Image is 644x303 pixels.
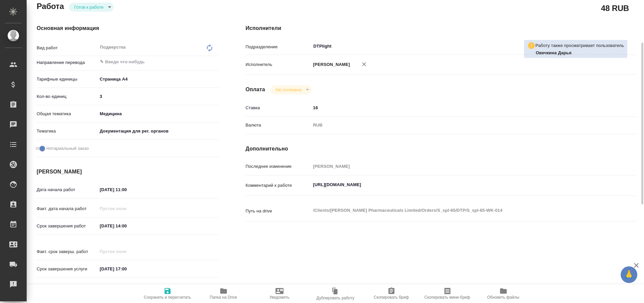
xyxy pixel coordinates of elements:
span: Уведомить [270,295,290,300]
textarea: /Clients/[PERSON_NAME] Pharmaceuticals Limited/Orders/S_spl-65/DTP/S_spl-65-WK-014 [311,205,604,216]
p: Ставка [246,105,311,111]
p: Кол-во единиц [37,93,97,100]
p: Исполнитель [246,61,311,68]
h2: 48 RUB [601,2,629,14]
p: Направление перевода [37,59,97,66]
button: Сохранить и пересчитать [140,284,196,303]
p: Вид работ [37,45,97,51]
button: Open [215,61,217,63]
button: 🙏 [621,266,637,283]
p: Дата начала работ [37,186,97,193]
span: Папка на Drive [210,295,237,300]
p: Комментарий к работе [246,182,311,189]
h4: Исполнители [246,24,637,32]
input: ✎ Введи что-нибудь [99,58,195,66]
span: Дублировать работу [317,296,354,300]
span: Нотариальный заказ [46,145,89,152]
p: Подразделение [246,44,311,50]
textarea: [URL][DOMAIN_NAME] [311,179,604,190]
button: Open [600,46,602,47]
button: Не оплачена [274,87,304,93]
div: Готов к работе [271,85,312,94]
p: Тематика [37,128,97,135]
input: ✎ Введи что-нибудь [97,221,156,231]
p: [PERSON_NAME] [311,61,350,68]
button: Обновить файлы [475,284,531,303]
h4: Основная информация [37,24,219,32]
div: RUB [311,120,604,131]
span: Сохранить и пересчитать [144,295,191,300]
button: Уведомить [252,284,308,303]
input: ✎ Введи что-нибудь [311,103,604,113]
input: Пустое поле [97,204,156,213]
input: ✎ Введи что-нибудь [97,264,156,274]
div: Готов к работе [69,3,114,12]
h4: Дополнительно [246,145,637,153]
input: ✎ Введи что-нибудь [97,185,156,194]
h4: [PERSON_NAME] [37,168,219,176]
p: Валюта [246,122,311,129]
div: Документация для рег. органов [97,126,219,137]
input: ✎ Введи что-нибудь [97,92,219,101]
p: Срок завершения услуги [37,266,97,272]
button: Папка на Drive [196,284,252,303]
p: Факт. срок заверш. работ [37,248,97,255]
span: Обновить файлы [487,295,519,300]
span: Скопировать бриф [374,295,409,300]
div: Страница А4 [97,74,219,85]
span: 🙏 [623,268,635,282]
input: Пустое поле [97,247,156,256]
button: Удалить исполнителя [357,57,371,72]
button: Скопировать бриф [363,284,419,303]
p: Факт. дата начала работ [37,205,97,212]
div: Медицина [97,108,219,120]
p: Тарифные единицы [37,76,97,83]
p: Срок завершения работ [37,223,97,229]
input: Пустое поле [311,161,604,171]
button: Готов к работе [72,4,106,10]
p: Последнее изменение [246,163,311,170]
p: Общая тематика [37,111,97,117]
h4: Оплата [246,86,265,94]
span: Скопировать мини-бриф [424,295,470,300]
button: Дублировать работу [308,284,363,303]
button: Скопировать мини-бриф [419,284,475,303]
p: Путь на drive [246,208,311,214]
